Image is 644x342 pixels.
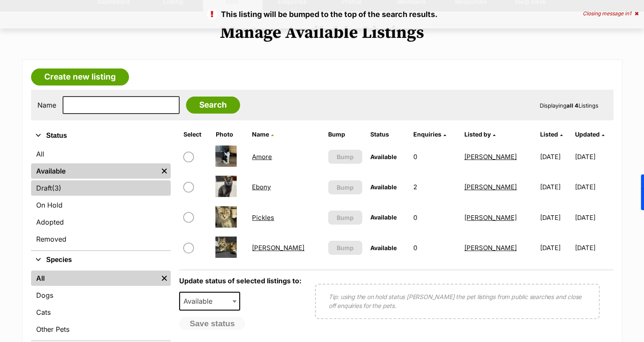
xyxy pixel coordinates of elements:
a: Name [252,131,274,138]
td: 0 [409,203,460,232]
td: [DATE] [575,142,613,171]
div: Species [31,269,171,340]
span: Bump [337,183,354,192]
span: translation missing: en.admin.listings.index.attributes.enquiries [413,131,441,138]
span: Bump [337,243,354,252]
a: All [31,146,171,162]
button: Species [31,254,171,265]
td: 2 [409,172,460,202]
a: Amore [252,153,272,161]
a: Listed [540,131,563,138]
a: Draft [31,180,171,196]
a: Create new listing [31,68,129,85]
div: Status [31,145,171,250]
a: On Hold [31,197,171,213]
span: (3) [52,183,61,193]
a: Pickles [252,214,274,222]
a: [PERSON_NAME] [464,183,517,191]
button: Bump [328,150,363,164]
a: Dogs [31,288,171,303]
th: Status [366,128,409,141]
td: [DATE] [575,233,613,262]
a: [PERSON_NAME] [464,244,517,252]
td: [DATE] [575,172,613,202]
button: Save status [179,317,246,331]
span: Available [370,153,396,160]
a: [PERSON_NAME] [252,244,304,252]
a: [PERSON_NAME] [464,214,517,222]
span: Name [252,131,269,138]
label: Name [37,101,56,109]
a: All [31,271,158,286]
span: Available [370,244,396,251]
button: Bump [328,241,363,255]
span: Updated [575,131,600,138]
td: [DATE] [537,203,574,232]
a: Remove filter [158,163,171,179]
a: Remove filter [158,271,171,286]
a: [PERSON_NAME] [464,153,517,161]
a: Listed by [464,131,495,138]
a: Available [31,163,158,179]
button: Bump [328,180,363,194]
span: Available [370,183,396,191]
button: Bump [328,211,363,225]
a: Ebony [252,183,271,191]
td: [DATE] [537,172,574,202]
a: Removed [31,231,171,247]
a: Other Pets [31,322,171,337]
td: [DATE] [575,203,613,232]
span: Available [179,292,240,311]
p: This listing will be bumped to the top of the search results. [9,9,635,20]
span: Available [370,214,396,221]
a: Cats [31,305,171,320]
a: Adopted [31,214,171,230]
input: Search [186,97,240,114]
span: 1 [629,10,631,17]
span: Bump [337,152,354,161]
div: Closing message in [583,11,638,17]
p: Tip: using the on hold status [PERSON_NAME] the pet listings from public searches and close off e... [329,292,586,310]
a: Enquiries [413,131,446,138]
button: Status [31,130,171,141]
a: Updated [575,131,604,138]
td: 0 [409,233,460,262]
span: Bump [337,213,354,222]
span: Available [180,295,221,307]
td: [DATE] [537,233,574,262]
span: Displaying Listings [540,102,598,109]
label: Update status of selected listings to: [179,276,301,285]
th: Photo [212,128,248,141]
td: 0 [409,142,460,171]
span: Listed by [464,131,491,138]
strong: all 4 [567,102,578,109]
th: Select [180,128,212,141]
span: Listed [540,131,558,138]
th: Bump [325,128,366,141]
td: [DATE] [537,142,574,171]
